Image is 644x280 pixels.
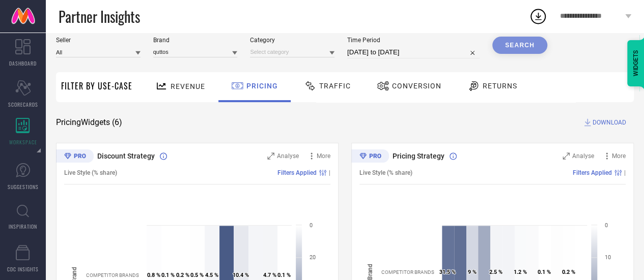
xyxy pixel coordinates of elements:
[381,269,434,275] text: COMPETITOR BRANDS
[161,272,175,278] text: 0.1 %
[56,117,122,128] span: Pricing Widgets ( 6 )
[593,117,626,128] span: DOWNLOAD
[250,47,334,57] input: Select category
[605,254,611,261] text: 10
[439,269,456,275] text: 31.5 %
[97,152,155,160] span: Discount Strategy
[263,272,276,278] text: 4.7 %
[514,269,527,275] text: 1.2 %
[468,269,477,275] text: 9 %
[8,101,38,108] span: SCORECARDS
[250,37,334,44] span: Category
[347,37,480,44] span: Time Period
[171,82,205,90] span: Revenue
[9,59,37,67] span: DASHBOARD
[562,269,575,275] text: 0.2 %
[56,37,141,44] span: Seller
[9,138,37,146] span: WORKSPACE
[153,37,238,44] span: Brand
[366,263,373,279] tspan: Brand
[329,169,330,176] span: |
[572,152,594,160] span: Analyse
[205,272,218,278] text: 4.5 %
[529,7,547,25] div: Open download list
[347,46,480,58] input: Select time period
[538,269,551,275] text: 0.1 %
[176,272,189,278] text: 0.2 %
[563,152,570,160] svg: Zoom
[61,80,132,92] span: Filter By Use-Case
[267,152,274,160] svg: Zoom
[392,82,441,90] span: Conversion
[605,222,608,229] text: 0
[483,82,517,90] span: Returns
[573,169,612,176] span: Filters Applied
[277,272,291,278] text: 0.1 %
[190,272,204,278] text: 0.5 %
[351,149,389,165] div: Premium
[489,269,502,275] text: 2.5 %
[277,152,299,160] span: Analyse
[64,169,117,176] span: Live Style (% share)
[147,272,160,278] text: 0.8 %
[310,254,316,261] text: 20
[310,222,313,229] text: 0
[624,169,626,176] span: |
[86,272,139,278] text: COMPETITOR BRANDS
[56,149,94,165] div: Premium
[319,82,351,90] span: Traffic
[233,272,249,278] text: 10.4 %
[9,223,37,230] span: INSPIRATION
[359,169,412,176] span: Live Style (% share)
[393,152,444,160] span: Pricing Strategy
[277,169,317,176] span: Filters Applied
[59,6,140,27] span: Partner Insights
[7,265,39,273] span: CDC INSIGHTS
[246,82,278,90] span: Pricing
[317,152,330,160] span: More
[612,152,626,160] span: More
[8,183,39,191] span: SUGGESTIONS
